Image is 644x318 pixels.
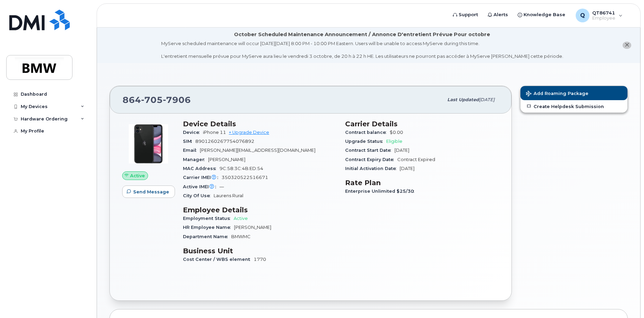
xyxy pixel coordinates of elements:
span: 350320522516671 [222,175,268,180]
h3: Device Details [183,120,337,128]
span: iPhone 11 [203,130,226,135]
span: — [219,184,224,189]
span: Active [130,172,145,179]
span: [DATE] [400,166,414,171]
div: MyServe scheduled maintenance will occur [DATE][DATE] 8:00 PM - 10:00 PM Eastern. Users will be u... [161,40,563,60]
span: Eligible [386,139,402,144]
span: [PERSON_NAME] [208,157,245,162]
span: BMWMC [231,234,251,239]
span: MAC Address [183,166,219,171]
span: City Of Use [183,193,214,198]
span: Upgrade Status [345,139,386,144]
span: [PERSON_NAME] [234,225,271,230]
h3: Employee Details [183,206,337,214]
span: 8901260267754076892 [195,139,254,144]
span: Active IMEI [183,184,219,189]
span: Send Message [133,189,169,195]
span: 864 [123,95,191,105]
span: [DATE] [394,148,409,153]
span: Email [183,148,200,153]
span: Employment Status [183,216,234,221]
img: iPhone_11.jpg [128,123,169,165]
span: [DATE] [479,97,495,102]
button: close notification [623,42,631,49]
span: HR Employee Name [183,225,234,230]
span: Cost Center / WBS element [183,257,254,262]
span: Add Roaming Package [526,91,588,97]
span: Last updated [447,97,479,102]
a: Create Helpdesk Submission [520,100,627,113]
span: [PERSON_NAME][EMAIL_ADDRESS][DOMAIN_NAME] [200,148,315,153]
span: $0.00 [390,130,403,135]
span: Contract balance [345,130,390,135]
span: Manager [183,157,208,162]
span: Contract Expiry Date [345,157,397,162]
a: + Upgrade Device [229,130,269,135]
button: Send Message [122,185,175,198]
iframe: Messenger Launcher [614,288,639,313]
div: October Scheduled Maintenance Announcement / Annonce D'entretient Prévue Pour octobre [234,31,490,38]
span: Contract Expired [397,157,435,162]
h3: Carrier Details [345,120,499,128]
span: Contract Start Date [345,148,394,153]
span: 9C:58:3C:4B:ED:54 [219,166,263,171]
span: SIM [183,139,195,144]
h3: Business Unit [183,247,337,255]
span: Laurens Rural [214,193,243,198]
span: 705 [141,95,163,105]
span: Carrier IMEI [183,175,222,180]
span: Enterprise Unlimited $25/30 [345,189,418,194]
span: Device [183,130,203,135]
span: Active [234,216,248,221]
button: Add Roaming Package [520,86,627,100]
span: Initial Activation Date [345,166,400,171]
span: 7906 [163,95,191,105]
span: Department Name [183,234,231,239]
h3: Rate Plan [345,179,499,187]
span: 1770 [254,257,266,262]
